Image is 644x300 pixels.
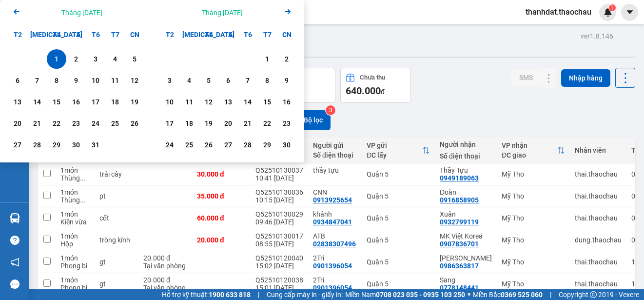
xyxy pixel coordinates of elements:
[47,92,66,112] div: Choose Thứ Tư, tháng 10 15 2025. It's available.
[277,71,296,90] div: Choose Chủ Nhật, tháng 11 9 2025. It's available.
[86,25,105,44] div: T6
[440,262,479,270] div: 0986363817
[182,139,196,151] div: 25
[128,118,141,129] div: 26
[561,69,610,87] button: Nhập hàng
[66,135,86,155] div: Choose Thứ Năm, tháng 10 30 2025. It's available.
[60,254,90,262] div: 1 món
[257,49,277,69] div: Choose Thứ Bảy, tháng 11 1 2025. It's available.
[60,210,90,218] div: 1 món
[202,8,243,18] div: Tháng [DATE]
[238,71,257,90] div: Choose Thứ Sáu, tháng 11 7 2025. It's available.
[440,218,479,226] div: 0932799119
[313,262,352,270] div: 0901396054
[197,236,246,244] div: 20.000 đ
[267,289,343,300] span: Cung cấp máy in - giấy in:
[255,232,303,240] div: Q52510130017
[575,236,622,244] div: dung.thaochau
[87,51,112,60] span: 25.000
[511,69,541,86] button: SMS
[221,96,235,108] div: 13
[255,210,303,218] div: Q52510130029
[162,289,251,300] span: Hỗ trợ kỹ thuật:
[277,25,296,44] div: CN
[76,32,119,41] span: 0902722700
[260,139,274,151] div: 29
[218,92,238,112] div: Choose Thứ Năm, tháng 11 13 2025. It's available.
[125,71,144,90] div: Choose Chủ Nhật, tháng 10 12 2025. It's available.
[260,53,274,65] div: 1
[197,214,246,222] div: 60.000 đ
[209,291,251,299] strong: 1900 633 818
[255,284,303,292] div: 15:01 [DATE]
[66,114,86,133] div: Choose Thứ Năm, tháng 10 23 2025. It's available.
[86,135,105,155] div: Choose Thứ Sáu, tháng 10 31 2025. It's available.
[199,114,218,133] div: Choose Thứ Tư, tháng 11 19 2025. It's available.
[218,25,238,44] div: T5
[440,232,492,240] div: MK Việt Korea
[440,140,492,148] div: Người nhận
[367,151,422,159] div: ĐC lấy
[30,75,44,86] div: 7
[502,141,557,149] div: VP nhận
[202,118,215,129] div: 19
[105,114,125,133] div: Choose Thứ Bảy, tháng 10 25 2025. It's available.
[179,25,199,44] div: [MEDICAL_DATA]
[221,139,235,151] div: 27
[197,192,246,200] div: 35.000 đ
[27,92,47,112] div: Choose Thứ Ba, tháng 10 14 2025. It's available.
[468,293,470,297] span: ⚪️
[163,96,176,108] div: 10
[313,166,357,174] div: thầy tựu
[27,11,54,20] span: Mỹ Tho
[277,49,296,69] div: Choose Chủ Nhật, tháng 11 2 2025. It's available.
[105,49,125,69] div: Choose Thứ Bảy, tháng 10 4 2025. It's available.
[280,110,331,130] button: Bộ lọc
[125,25,144,44] div: CN
[89,53,102,65] div: 3
[89,96,102,108] div: 17
[160,25,179,44] div: T2
[125,114,144,133] div: Choose Chủ Nhật, tháng 10 26 2025. It's available.
[440,196,479,204] div: 0916858905
[60,196,90,204] div: Thùng vừa
[50,75,63,86] div: 8
[575,146,622,154] div: Nhân viên
[440,284,479,292] div: 0778148441
[255,240,303,248] div: 08:55 [DATE]
[160,135,179,155] div: Choose Thứ Hai, tháng 11 24 2025. It's available.
[221,75,235,86] div: 6
[108,96,122,108] div: 18
[340,68,411,103] button: Chưa thu640.000đ
[86,92,105,112] div: Choose Thứ Sáu, tháng 10 17 2025. It's available.
[376,291,465,299] strong: 0708 023 035 - 0935 103 250
[61,8,102,18] div: Tháng [DATE]
[440,276,492,284] div: Sang
[8,25,27,44] div: T2
[8,71,27,90] div: Choose Thứ Hai, tháng 10 6 2025. It's available.
[604,8,612,17] img: icon-new-feature
[160,114,179,133] div: Choose Thứ Hai, tháng 11 17 2025. It's available.
[125,92,144,112] div: Choose Chủ Nhật, tháng 10 19 2025. It's available.
[30,96,44,108] div: 14
[10,280,20,289] span: message
[473,289,543,300] span: Miền Bắc
[218,135,238,155] div: Choose Thứ Năm, tháng 11 27 2025. It's available.
[218,114,238,133] div: Choose Thứ Năm, tháng 11 20 2025. It's available.
[257,135,277,155] div: Choose Thứ Bảy, tháng 11 29 2025. It's available.
[60,284,90,292] div: Phong bì
[105,92,125,112] div: Choose Thứ Bảy, tháng 10 18 2025. It's available.
[255,174,303,182] div: 10:41 [DATE]
[313,188,357,196] div: CNN
[179,135,199,155] div: Choose Thứ Ba, tháng 11 25 2025. It's available.
[80,174,86,182] span: ...
[108,75,122,86] div: 11
[60,232,90,240] div: 1 món
[575,214,622,222] div: thai.thaochau
[50,118,63,129] div: 22
[11,6,22,19] button: Previous month.
[221,118,235,129] div: 20
[277,92,296,112] div: Choose Chủ Nhật, tháng 11 16 2025. It's available.
[202,96,215,108] div: 12
[4,21,24,31] span: Trung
